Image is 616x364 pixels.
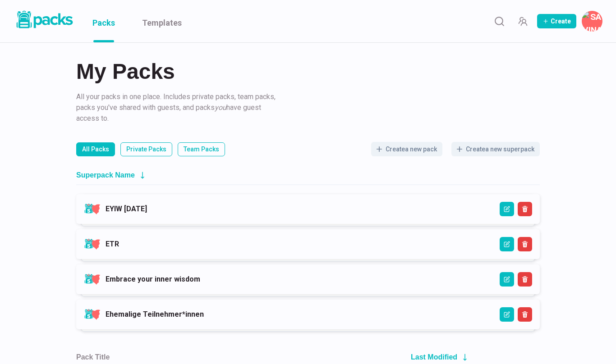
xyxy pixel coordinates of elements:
button: Delete Superpack [518,202,532,216]
a: Packs logo [14,9,74,33]
h2: Last Modified [411,353,457,361]
button: Edit [500,272,514,287]
p: All your packs in one place. Includes private packs, team packs, packs you've shared with guests,... [76,91,279,124]
button: Edit [500,202,514,216]
h2: Pack Title [76,353,110,361]
button: Create Pack [537,14,576,28]
button: Savina Tilmann [582,11,602,32]
button: Manage Team Invites [514,12,532,30]
p: Private Packs [126,145,166,154]
button: Search [490,12,508,30]
button: Createa new pack [371,142,442,156]
h2: My Packs [76,61,540,82]
img: Packs logo [14,9,74,30]
button: Edit [500,307,514,322]
button: Delete Superpack [518,237,532,251]
button: Delete Superpack [518,272,532,287]
button: Edit [500,237,514,251]
p: Team Packs [184,145,219,154]
h2: Superpack Name [76,171,135,179]
button: Createa new superpack [451,142,540,156]
button: Delete Superpack [518,307,532,322]
i: you [215,103,226,112]
p: All Packs [82,145,109,154]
